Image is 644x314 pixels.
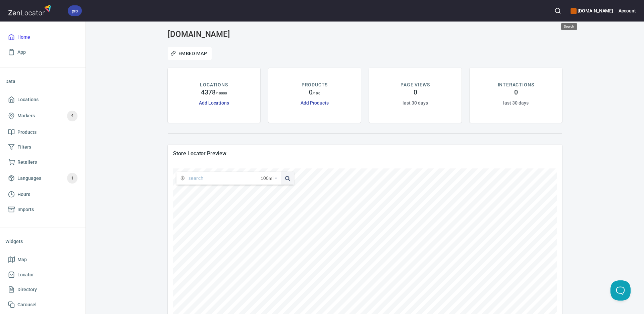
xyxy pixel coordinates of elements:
[5,252,80,267] a: Map
[5,297,80,312] a: Carousel
[571,7,613,14] h6: [DOMAIN_NAME]
[17,95,39,104] span: Locations
[8,3,53,17] img: zenlocator
[5,282,80,297] a: Directory
[498,81,534,88] p: INTERACTIONS
[168,30,294,39] h3: [DOMAIN_NAME]
[216,91,227,96] p: / 10000
[414,88,417,96] h4: 0
[571,8,577,14] button: color-CE600E
[189,172,261,185] input: search
[5,267,80,282] a: Locator
[5,169,80,187] a: Languages1
[17,285,37,294] span: Directory
[68,5,82,16] div: pro
[514,88,518,96] h4: 0
[571,3,613,18] div: Manage your apps
[172,49,207,57] span: Embed Map
[5,45,80,60] a: App
[173,150,557,157] span: Store Locator Preview
[200,81,228,88] p: LOCATIONS
[5,125,80,140] a: Products
[17,174,41,183] span: Languages
[17,128,37,136] span: Products
[17,205,34,214] span: Imports
[168,47,212,60] button: Embed Map
[313,91,320,96] p: / 100
[5,30,80,45] a: Home
[17,301,37,309] span: Carousel
[402,99,428,107] h6: last 30 days
[5,155,80,170] a: Retailers
[301,100,329,106] a: Add Products
[302,81,328,88] p: PRODUCTS
[199,100,229,106] a: Add Locations
[619,3,636,18] button: Account
[17,48,26,56] span: App
[5,107,80,125] a: Markers4
[17,158,37,166] span: Retailers
[610,280,631,301] iframe: Help Scout Beacon - Open
[5,233,80,249] li: Widgets
[67,174,77,182] span: 1
[5,73,80,89] li: Data
[68,7,82,14] span: pro
[5,140,80,155] a: Filters
[67,112,77,120] span: 4
[503,99,528,107] h6: last 30 days
[5,92,80,107] a: Locations
[309,88,313,96] h4: 0
[5,187,80,202] a: Hours
[17,271,34,279] span: Locator
[17,256,27,264] span: Map
[5,202,80,217] a: Imports
[261,172,273,185] span: 100 mi
[201,88,216,96] h4: 4378
[17,33,30,41] span: Home
[400,81,430,88] p: PAGE VIEWS
[17,143,31,151] span: Filters
[17,190,30,199] span: Hours
[17,112,35,120] span: Markers
[619,7,636,14] h6: Account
